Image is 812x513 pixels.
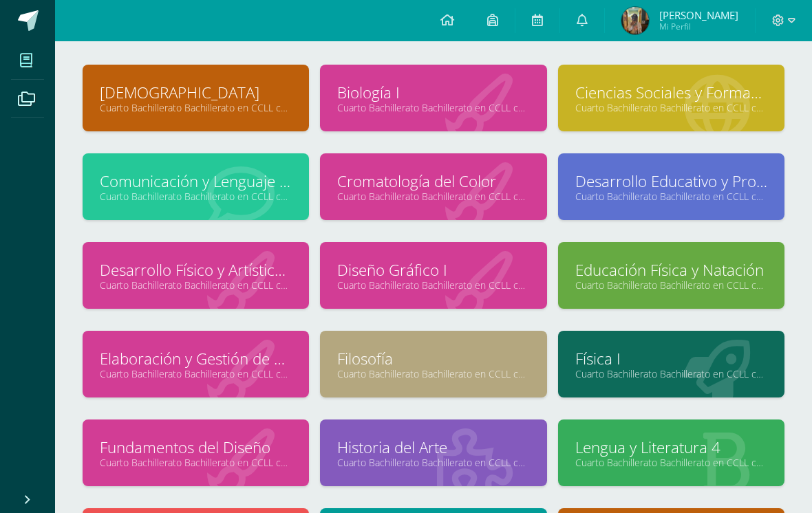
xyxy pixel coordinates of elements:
a: Cuarto Bachillerato Bachillerato en CCLL con Orientación en Diseño Gráfico "B" [575,190,767,203]
a: Biología I [337,82,529,103]
a: Cuarto Bachillerato Bachillerato en CCLL con Orientación en Diseño Gráfico "B" [100,101,292,114]
a: Cuarto Bachillerato Bachillerato en CCLL con Orientación en Diseño Gráfico "B" [337,367,529,380]
a: Cuarto Bachillerato Bachillerato en CCLL con Orientación en Diseño Gráfico "B" [575,279,767,292]
a: Cuarto Bachillerato Bachillerato en CCLL con Orientación en Diseño Gráfico "B" [337,190,529,203]
a: Cuarto Bachillerato Bachillerato en CCLL con Orientación en Diseño Gráfico "B" [100,456,292,469]
a: Cuarto Bachillerato Bachillerato en CCLL con Orientación en Diseño Gráfico "B" [100,190,292,203]
a: Cuarto Bachillerato Bachillerato en CCLL con Orientación en Diseño Gráfico "B" [337,101,529,114]
a: Desarrollo Físico y Artístico (Extracurricular) [100,259,292,281]
a: Cuarto Bachillerato Bachillerato en CCLL con Orientación en Diseño Gráfico "B" [100,367,292,380]
a: Educación Física y Natación [575,259,767,281]
a: Ciencias Sociales y Formación Ciudadana 4 [575,82,767,103]
a: Física I [575,348,767,369]
a: Lengua y Literatura 4 [575,437,767,458]
img: f1fa2f27fd1c328a2a43e8cbfda09add.png [621,7,649,34]
a: Elaboración y Gestión de Proyectos [100,348,292,369]
a: Comunicación y Lenguaje L3 Inglés [100,171,292,192]
a: Cromatología del Color [337,171,529,192]
a: Cuarto Bachillerato Bachillerato en CCLL con Orientación en Diseño Gráfico "B" [100,279,292,292]
a: Cuarto Bachillerato Bachillerato en CCLL con Orientación en Diseño Gráfico "B" [575,456,767,469]
a: [DEMOGRAPHIC_DATA] [100,82,292,103]
a: Desarrollo Educativo y Proyecto de Vida [575,171,767,192]
a: Historia del Arte [337,437,529,458]
a: Diseño Gráfico I [337,259,529,281]
span: [PERSON_NAME] [659,8,738,22]
a: Cuarto Bachillerato Bachillerato en CCLL con Orientación en Diseño Gráfico "B" [575,101,767,114]
a: Filosofía [337,348,529,369]
a: Cuarto Bachillerato Bachillerato en CCLL con Orientación en Diseño Gráfico "B" [337,279,529,292]
a: Cuarto Bachillerato Bachillerato en CCLL con Orientación en Diseño Gráfico "B" [337,456,529,469]
span: Mi Perfil [659,21,738,32]
a: Fundamentos del Diseño [100,437,292,458]
a: Cuarto Bachillerato Bachillerato en CCLL con Orientación en Diseño Gráfico "B" [575,367,767,380]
